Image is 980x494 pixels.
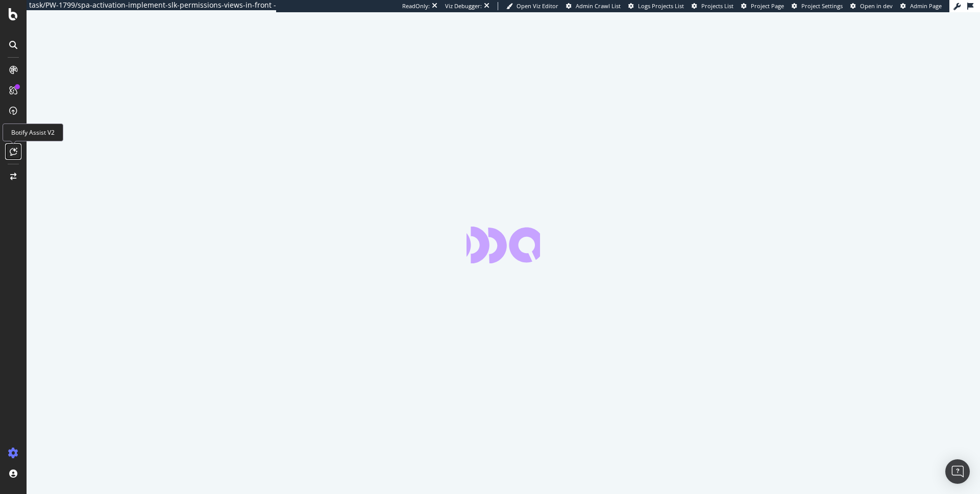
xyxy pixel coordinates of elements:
[792,2,843,10] a: Project Settings
[860,2,893,10] span: Open in dev
[576,2,621,10] span: Admin Crawl List
[445,2,482,10] div: Viz Debugger:
[751,2,784,10] span: Project Page
[741,2,784,10] a: Project Page
[628,2,684,10] a: Logs Projects List
[701,2,733,10] span: Projects List
[850,2,893,10] a: Open in dev
[638,2,684,10] span: Logs Projects List
[467,227,540,263] div: animation
[566,2,621,10] a: Admin Crawl List
[900,2,942,10] a: Admin Page
[692,2,733,10] a: Projects List
[801,2,843,10] span: Project Settings
[517,2,558,10] span: Open Viz Editor
[506,2,558,10] a: Open Viz Editor
[3,123,63,141] div: Botify Assist V2
[402,2,430,10] div: ReadOnly:
[910,2,942,10] span: Admin Page
[945,459,970,484] div: Open Intercom Messenger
